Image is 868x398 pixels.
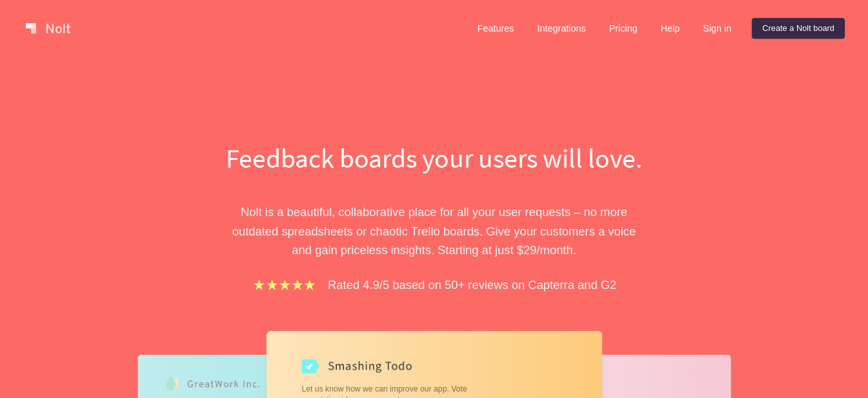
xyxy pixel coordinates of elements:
a: Integrations [527,18,596,39]
a: Help [651,18,691,39]
p: Nolt is a beautiful, collaborative place for all your user requests – no more outdated spreadshee... [212,203,657,259]
img: stars.b067e34983.png [252,277,318,292]
a: Create a Nolt board [752,18,845,39]
p: Rated 4.9/5 based on 50+ reviews on Capterra and G2 [328,275,616,294]
a: Pricing [599,18,648,39]
a: Sign in [692,18,742,39]
h1: Feedback boards your users will love. [212,139,657,177]
a: Features [467,18,525,39]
